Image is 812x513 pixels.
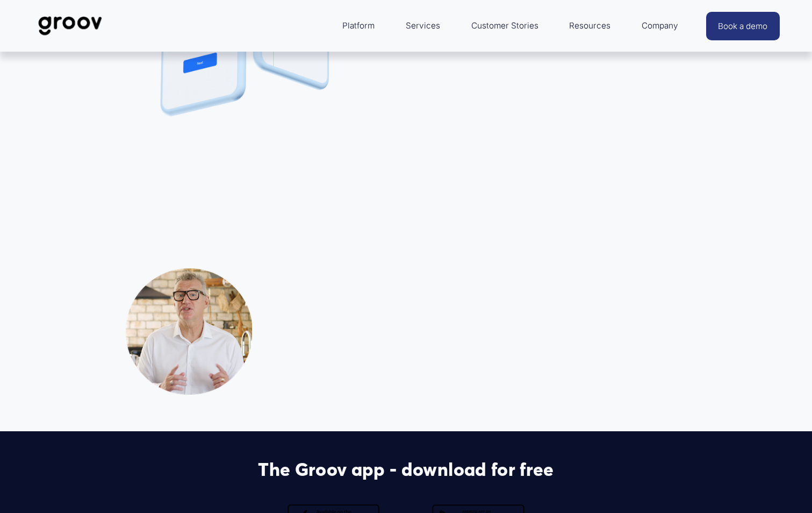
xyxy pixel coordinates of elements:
span: Platform [342,18,375,33]
a: folder dropdown [636,13,684,39]
a: folder dropdown [564,13,616,39]
a: Services [400,13,445,39]
p: [PERSON_NAME] has dedicated the last 20 years of his life to mental wellbeing. With [PERSON_NAME]... [126,213,686,260]
strong: The Groov app - download for free [258,458,554,481]
span: Resources [569,18,610,33]
a: Book a demo [706,12,779,40]
strong: Guided by Kiwi legend [PERSON_NAME] [233,172,579,195]
span: Company [642,18,678,33]
h4: “The things I learned all those years ago to get me well, everyone now needs for good quality of ... [292,323,664,352]
a: Customer Stories [466,13,544,39]
img: Groov | Workplace Science Platform | Unlock Performance | Drive Results [32,8,108,44]
p: – [292,370,664,387]
a: folder dropdown [337,13,380,39]
strong: [PERSON_NAME], Co-founder of Groov [499,372,665,383]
